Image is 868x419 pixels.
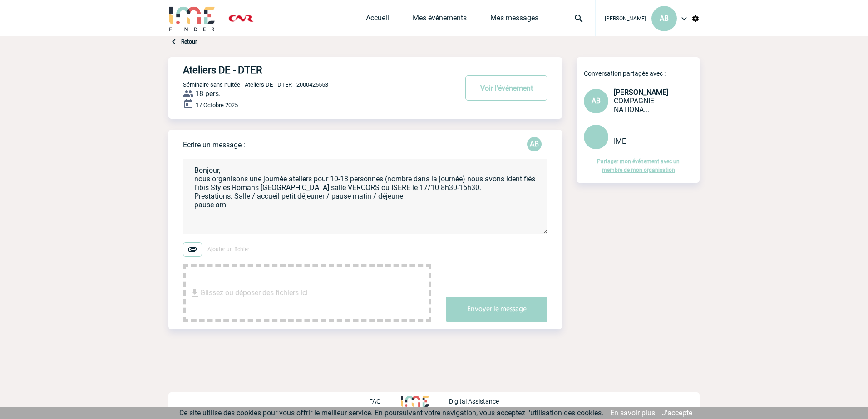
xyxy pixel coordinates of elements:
[490,14,538,26] a: Mes messages
[369,398,381,405] p: FAQ
[183,141,245,149] p: Écrire un message :
[401,396,429,407] img: http://www.idealmeetingsevents.fr/
[614,97,654,114] span: COMPAGNIE NATIONALE DU RHONE
[605,15,646,22] span: [PERSON_NAME]
[592,97,601,105] span: AB
[366,14,389,26] a: Accueil
[183,64,430,76] h4: Ateliers DE - DTER
[189,287,200,298] img: file_download.svg
[179,409,603,417] span: Ce site utilise des cookies pour vous offrir le meilleur service. En poursuivant votre navigation...
[662,409,692,417] a: J'accepte
[446,297,547,322] button: Envoyer le message
[614,88,668,97] span: [PERSON_NAME]
[196,102,238,108] span: 17 Octobre 2025
[584,70,700,77] p: Conversation partagée avec :
[183,81,328,88] span: Séminaire sans nuitée - Ateliers DE - DTER - 2000425553
[597,158,680,173] a: Partager mon événement avec un membre de mon organisation
[207,246,249,253] span: Ajouter un fichier
[168,5,216,31] img: IME-Finder
[195,89,221,98] span: 18 pers.
[527,137,542,151] div: Alexandra BOUCHAREYCHAS
[449,398,499,405] p: Digital Assistance
[527,137,542,151] p: AB
[660,14,669,23] span: AB
[200,270,308,316] span: Glissez ou déposer des fichiers ici
[614,137,626,146] span: IME
[369,396,401,405] a: FAQ
[413,14,467,26] a: Mes événements
[610,409,655,417] a: En savoir plus
[465,75,547,101] button: Voir l'événement
[181,39,197,45] a: Retour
